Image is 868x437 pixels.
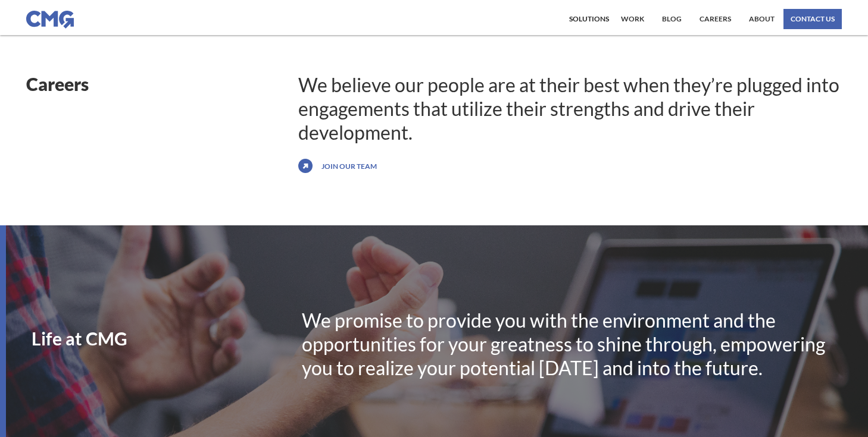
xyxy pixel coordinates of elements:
[298,156,313,175] img: icon with arrow pointing up and to the right.
[791,15,835,23] div: contact us
[26,73,298,95] h1: Careers
[697,9,734,29] a: Careers
[319,156,380,175] a: Join our team
[659,9,685,29] a: Blog
[618,9,647,29] a: work
[32,329,302,347] h1: Life at CMG
[569,15,609,23] div: Solutions
[298,73,842,144] div: We believe our people are at their best when they’re plugged into engagements that utilize their ...
[26,11,74,29] img: CMG logo in blue.
[746,9,778,29] a: About
[302,309,842,380] div: We promise to provide you with the environment and the opportunities for your greatness to shine ...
